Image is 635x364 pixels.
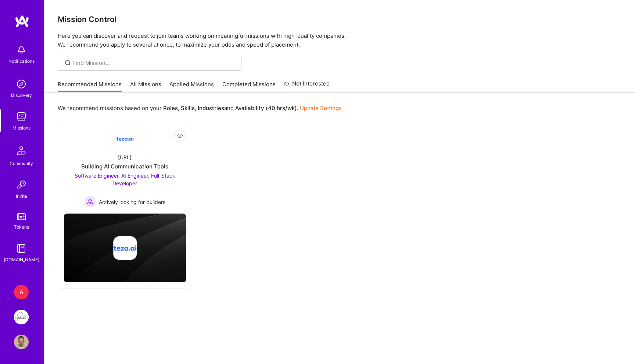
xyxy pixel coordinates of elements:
[99,198,165,206] span: Actively looking for builders
[14,241,29,256] img: guide book
[113,236,137,260] img: Company logo
[163,105,178,112] b: Roles
[64,214,186,283] img: cover
[14,178,29,192] img: Invite
[14,77,29,91] img: discovery
[300,105,342,112] a: Update Settings
[58,104,342,112] p: We recommend missions based on your , , and .
[235,105,297,112] b: Availability (40 hrs/wk)
[14,310,29,324] img: Pearl: Product Team
[198,105,224,112] b: Industries
[58,80,122,92] a: Recommended Missions
[58,32,622,49] p: Here you can discover and request to join teams working on meaningful missions with high-quality ...
[14,335,29,349] img: User Avatar
[12,285,31,299] a: A
[72,59,236,67] input: Find Mission...
[84,196,96,208] img: Actively looking for builders
[169,80,214,92] a: Applied Missions
[17,213,26,220] img: tokens
[14,109,29,124] img: teamwork
[10,160,33,167] div: Community
[15,15,29,28] img: logo
[64,130,186,208] a: Company Logo[URL]Building AI Communication ToolsSoftware Engineer, AI Engineer, Full-Stack Develo...
[11,91,32,99] div: Discovery
[14,285,29,299] div: A
[16,192,27,200] div: Invite
[4,256,39,263] div: [DOMAIN_NAME]
[8,57,35,65] div: Notifications
[12,310,31,324] a: Pearl: Product Team
[12,335,31,349] a: User Avatar
[12,142,30,160] img: Community
[75,172,175,186] span: Software Engineer, AI Engineer, Full-Stack Developer
[116,130,134,148] img: Company Logo
[222,80,276,92] a: Completed Missions
[14,43,29,57] img: bell
[12,124,31,132] div: Missions
[81,163,168,170] div: Building AI Communication Tools
[118,153,132,161] div: [URL]
[64,59,72,67] i: icon SearchGrey
[14,223,29,231] div: Tokens
[58,15,622,24] h3: Mission Control
[284,79,330,92] a: Not Interested
[177,133,183,139] i: icon EyeClosed
[181,105,195,112] b: Skills
[130,80,161,92] a: All Missions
